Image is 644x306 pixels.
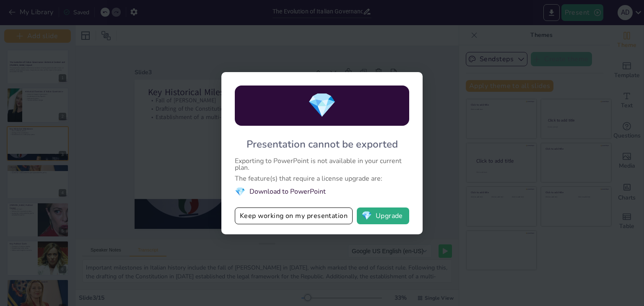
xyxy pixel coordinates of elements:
[357,207,409,224] button: diamondUpgrade
[235,186,245,197] span: diamond
[235,186,409,197] li: Download to PowerPoint
[247,137,398,151] div: Presentation cannot be exported
[361,212,372,220] span: diamond
[235,175,409,182] div: The feature(s) that require a license upgrade are:
[307,89,337,122] span: diamond
[235,207,353,224] button: Keep working on my presentation
[235,158,409,171] div: Exporting to PowerPoint is not available in your current plan.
